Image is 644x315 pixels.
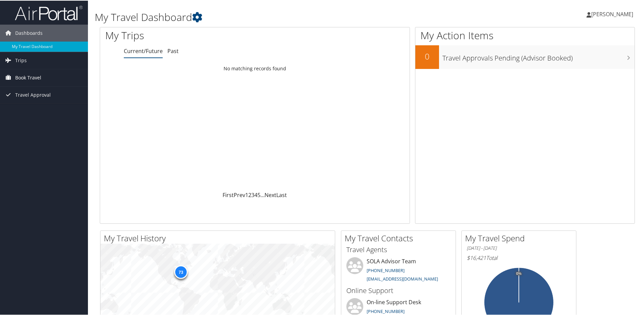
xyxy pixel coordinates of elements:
[442,49,635,62] h3: Travel Approvals Pending (Advisor Booked)
[367,275,438,281] a: [EMAIL_ADDRESS][DOMAIN_NAME]
[415,50,439,62] h2: 0
[95,9,458,24] h1: My Travel Dashboard
[586,3,640,24] a: [PERSON_NAME]
[257,191,260,198] a: 5
[367,308,405,314] a: [PHONE_NUMBER]
[467,253,571,261] h6: Total
[367,267,405,273] a: [PHONE_NUMBER]
[346,244,451,254] h3: Travel Agents
[346,285,451,295] h3: Online Support
[245,191,248,198] a: 1
[591,10,633,17] span: [PERSON_NAME]
[516,271,522,275] tspan: 0%
[167,47,179,54] a: Past
[254,191,257,198] a: 4
[415,45,635,68] a: 0Travel Approvals Pending (Advisor Booked)
[276,191,287,198] a: Last
[465,232,576,243] h2: My Travel Spend
[15,86,51,103] span: Travel Approval
[415,28,635,42] h1: My Action Items
[343,257,454,284] li: SOLA Advisor Team
[467,244,571,251] h6: [DATE] - [DATE]
[15,4,83,20] img: airportal-logo.png
[223,191,234,198] a: First
[248,191,251,198] a: 2
[15,24,43,41] span: Dashboards
[467,253,486,261] span: $16,421
[124,47,163,54] a: Current/Future
[174,265,187,278] div: 73
[100,62,410,74] td: No matching records found
[260,191,264,198] span: …
[345,232,456,243] h2: My Travel Contacts
[15,69,41,86] span: Book Travel
[104,232,335,243] h2: My Travel History
[15,51,27,68] span: Trips
[264,191,276,198] a: Next
[234,191,245,198] a: Prev
[251,191,254,198] a: 3
[105,28,276,42] h1: My Trips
